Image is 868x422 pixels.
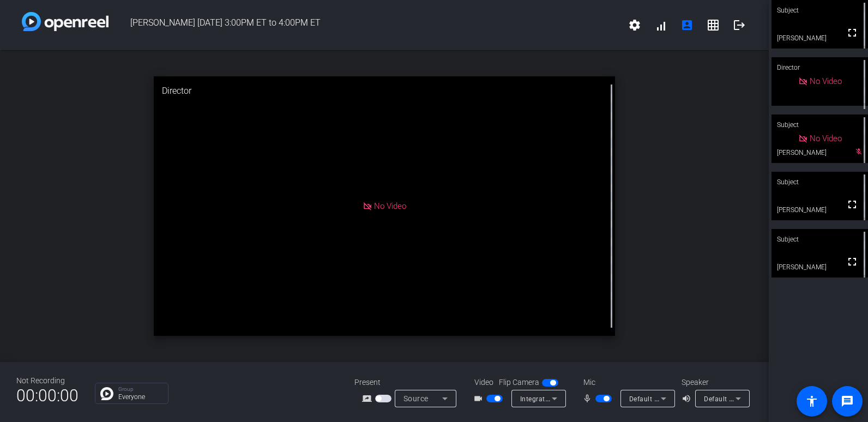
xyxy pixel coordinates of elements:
[16,375,79,387] div: Not Recording
[572,377,682,388] div: Mic
[582,392,595,405] mat-icon: mic_none
[704,394,866,403] span: Default - Headset Earphone (Jabra EVOLVE 20 MS)
[403,394,429,403] span: Source
[118,387,162,392] p: Group
[22,12,108,31] img: white-gradient.svg
[771,57,868,78] div: Director
[682,377,747,388] div: Speaker
[846,198,859,211] mat-icon: fullscreen
[628,19,641,32] mat-icon: settings
[771,229,868,250] div: Subject
[707,19,720,32] mat-icon: grid_on
[682,392,695,405] mat-icon: volume_up
[474,377,493,388] span: Video
[100,387,113,400] img: Chat Icon
[805,395,818,408] mat-icon: accessibility
[473,392,486,405] mat-icon: videocam_outline
[841,395,854,408] mat-icon: message
[362,392,375,405] mat-icon: screen_share_outline
[810,134,842,143] span: No Video
[648,12,674,38] button: signal_cellular_alt
[118,394,162,400] p: Everyone
[771,114,868,135] div: Subject
[810,76,842,86] span: No Video
[154,76,615,106] div: Director
[733,19,746,32] mat-icon: logout
[629,394,799,403] span: Default - Headset Microphone (Jabra EVOLVE 20 MS)
[846,255,859,268] mat-icon: fullscreen
[680,19,694,32] mat-icon: account_box
[520,394,624,403] span: Integrated Webcam (0c45:6a09)
[499,377,539,388] span: Flip Camera
[108,12,622,38] span: [PERSON_NAME] [DATE] 3:00PM ET to 4:00PM ET
[374,201,406,211] span: No Video
[16,382,79,409] span: 00:00:00
[354,377,463,388] div: Present
[846,26,859,39] mat-icon: fullscreen
[771,172,868,192] div: Subject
